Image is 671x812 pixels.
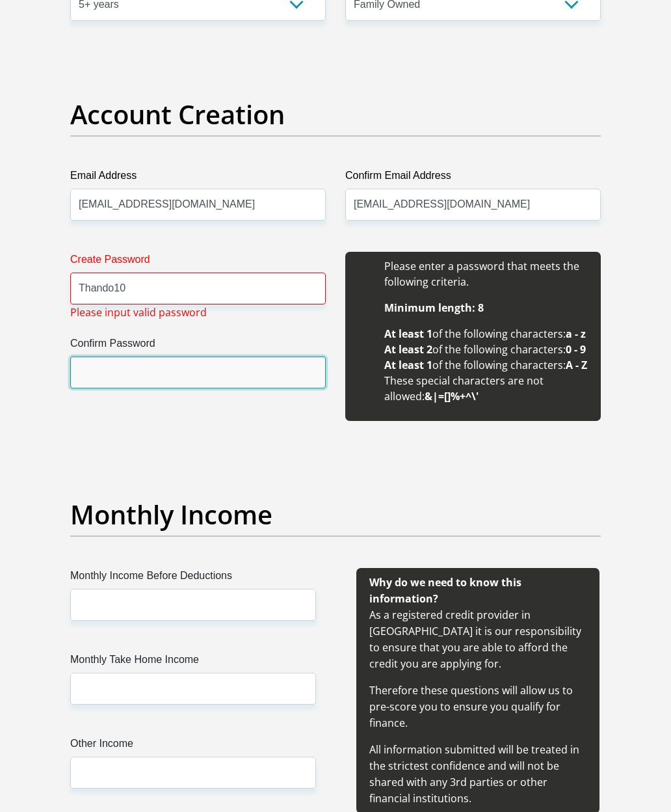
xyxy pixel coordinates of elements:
[384,342,588,357] li: of the following characters:
[70,499,601,530] h2: Monthly Income
[70,673,316,705] input: Monthly Take Home Income
[384,326,588,342] li: of the following characters:
[384,258,588,290] li: Please enter a password that meets the following criteria.
[384,373,588,404] li: These special characters are not allowed:
[384,358,432,372] b: At least 1
[70,357,326,388] input: Confirm Password
[70,757,316,789] input: Other Income
[566,358,587,372] b: A - Z
[566,327,586,341] b: a - z
[384,342,432,357] b: At least 2
[566,342,586,357] b: 0 - 9
[70,273,326,304] input: Create Password
[369,575,521,606] b: Why do we need to know this information?
[345,189,601,221] input: Confirm Email Address
[70,336,326,357] label: Confirm Password
[425,389,479,403] b: &|=[]%+^\'
[70,304,207,320] span: Please input valid password
[70,252,326,273] label: Create Password
[70,168,326,189] label: Email Address
[384,327,432,341] b: At least 1
[70,189,326,221] input: Email Address
[70,736,316,757] label: Other Income
[384,301,484,315] b: Minimum length: 8
[345,168,601,189] label: Confirm Email Address
[369,575,581,805] span: As a registered credit provider in [GEOGRAPHIC_DATA] it is our responsibility to ensure that you ...
[70,568,316,589] label: Monthly Income Before Deductions
[70,99,601,130] h2: Account Creation
[70,652,316,673] label: Monthly Take Home Income
[384,357,588,373] li: of the following characters:
[70,589,316,621] input: Monthly Income Before Deductions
